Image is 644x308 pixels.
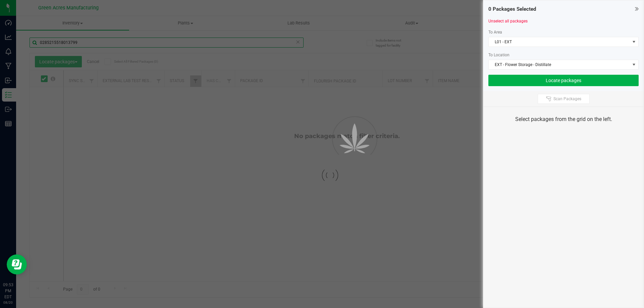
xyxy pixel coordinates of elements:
[488,75,639,86] button: Locate packages
[492,115,635,123] div: Select packages from the grid on the left.
[538,94,590,104] button: Scan Packages
[489,60,630,69] span: EXT - Flower Storage - Distillate
[488,30,502,35] span: To Area
[488,53,509,57] span: To Location
[7,254,27,274] iframe: Resource center
[488,19,528,23] a: Unselect all packages
[553,96,581,102] span: Scan Packages
[489,37,630,47] span: L01 - EXT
